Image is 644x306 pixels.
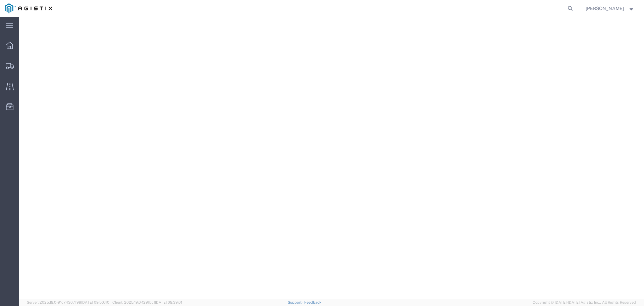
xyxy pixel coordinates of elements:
[585,4,635,12] button: [PERSON_NAME]
[81,300,109,304] span: [DATE] 09:50:40
[586,5,624,12] span: Alexander Baetens
[5,3,52,13] img: logo
[19,17,644,299] iframe: FS Legacy Container
[288,300,305,304] a: Support
[533,300,636,305] span: Copyright © [DATE]-[DATE] Agistix Inc., All Rights Reserved
[112,300,182,304] span: Client: 2025.19.0-129fbcf
[304,300,321,304] a: Feedback
[155,300,182,304] span: [DATE] 09:39:01
[27,300,109,304] span: Server: 2025.19.0-91c74307f99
